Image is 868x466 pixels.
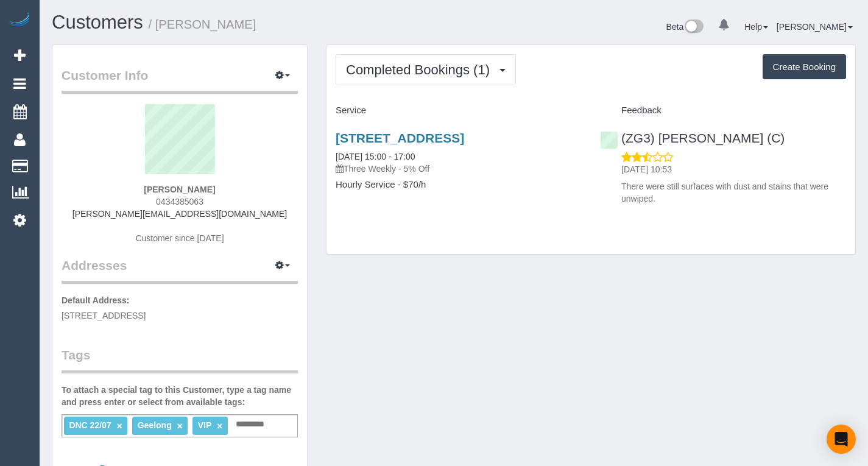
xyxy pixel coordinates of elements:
span: Customer since [DATE] [135,233,224,243]
h4: Service [336,105,582,116]
strong: [PERSON_NAME] [144,185,215,194]
p: Three Weekly - 5% Off [336,163,582,175]
a: [PERSON_NAME][EMAIL_ADDRESS][DOMAIN_NAME] [72,209,287,219]
a: [STREET_ADDRESS] [336,131,464,145]
a: Customers [52,12,143,33]
p: There were still surfaces with dust and stains that were unwiped. [621,180,846,205]
img: New interface [683,19,704,35]
a: × [117,421,122,431]
a: [DATE] 15:00 - 17:00 [336,152,415,161]
a: [PERSON_NAME] [777,22,853,32]
small: / [PERSON_NAME] [149,18,256,31]
span: Geelong [138,420,172,430]
legend: Tags [62,346,298,373]
span: [STREET_ADDRESS] [62,311,146,320]
div: Open Intercom Messenger [827,425,856,454]
legend: Customer Info [62,66,298,94]
label: Default Address: [62,294,130,306]
a: (ZG3) [PERSON_NAME] (C) [600,131,785,145]
a: Beta [666,22,704,32]
h4: Feedback [600,105,846,116]
p: [DATE] 10:53 [621,163,846,175]
span: DNC 22/07 [69,420,111,430]
span: Completed Bookings (1) [346,62,496,77]
button: Create Booking [763,54,846,80]
a: × [217,421,222,431]
button: Completed Bookings (1) [336,54,516,85]
a: Help [744,22,768,32]
span: 0434385063 [156,197,203,207]
img: Automaid Logo [7,12,32,29]
h4: Hourly Service - $70/h [336,180,582,190]
a: × [177,421,183,431]
label: To attach a special tag to this Customer, type a tag name and press enter or select from availabl... [62,384,298,408]
span: VIP [198,420,211,430]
